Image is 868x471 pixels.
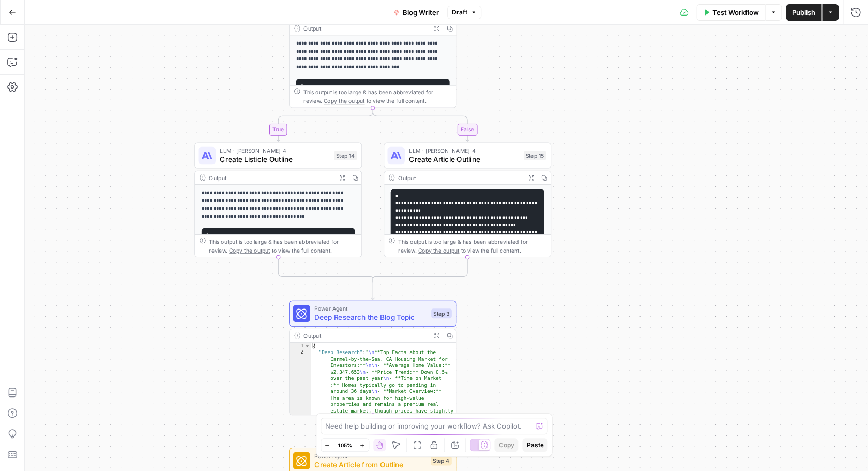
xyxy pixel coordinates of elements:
[314,304,427,313] span: Power Agent
[209,173,332,182] div: Output
[712,7,759,18] span: Test Workflow
[371,279,374,300] g: Edge from step_6-conditional-end to step_3
[387,4,445,21] button: Blog Writer
[526,440,543,450] span: Paste
[229,247,270,254] span: Copy the output
[220,146,329,155] span: LLM · [PERSON_NAME] 4
[289,300,456,415] div: Power AgentDeep Research the Blog TopicStep 3Output{ "Deep Research":"\n**Top Facts about the Car...
[290,343,311,349] div: 1
[498,440,514,450] span: Copy
[418,247,459,254] span: Copy the output
[314,451,426,460] span: Power Agent
[304,343,310,349] span: Toggle code folding, rows 1 through 3
[447,6,481,19] button: Draft
[409,154,519,165] span: Create Article Outline
[314,312,427,322] span: Deep Research the Blog Topic
[786,4,821,21] button: Publish
[338,441,352,449] span: 105%
[209,237,357,254] div: This output is too large & has been abbreviated for review. to view the full content.
[303,88,451,105] div: This output is too large & has been abbreviated for review. to view the full content.
[398,173,521,182] div: Output
[452,8,467,17] span: Draft
[398,237,546,254] div: This output is too large & has been abbreviated for review. to view the full content.
[524,151,546,160] div: Step 15
[314,459,426,470] span: Create Article from Outline
[409,146,519,155] span: LLM · [PERSON_NAME] 4
[522,438,547,452] button: Paste
[792,7,815,18] span: Publish
[277,108,373,141] g: Edge from step_6 to step_14
[278,257,373,282] g: Edge from step_14 to step_6-conditional-end
[373,108,469,141] g: Edge from step_6 to step_15
[696,4,765,21] button: Test Workflow
[431,455,452,465] div: Step 4
[303,24,427,33] div: Output
[494,438,518,452] button: Copy
[431,308,452,318] div: Step 3
[220,154,329,165] span: Create Listicle Outline
[303,331,427,340] div: Output
[403,7,439,18] span: Blog Writer
[373,257,467,282] g: Edge from step_15 to step_6-conditional-end
[334,151,357,160] div: Step 14
[324,98,364,105] span: Copy the output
